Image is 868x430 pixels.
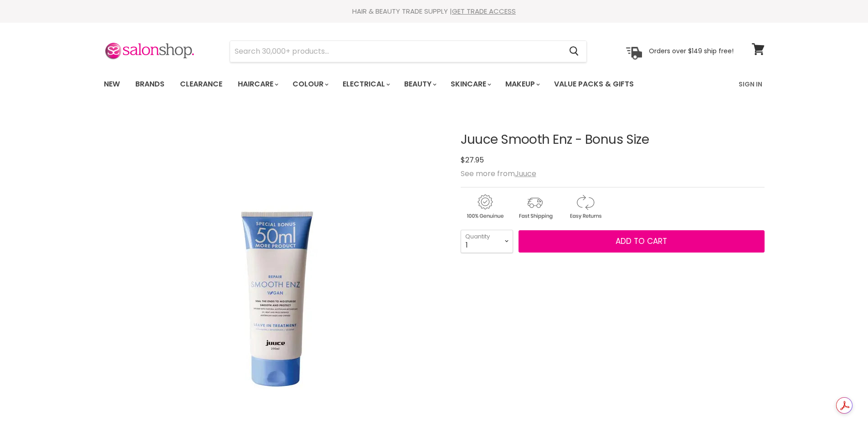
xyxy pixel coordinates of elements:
[649,47,734,55] p: Orders over $149 ship free!
[515,168,536,179] a: Juuce
[547,75,641,94] a: Value Packs & Gifts
[92,71,776,97] nav: Main
[230,40,587,62] form: Product
[397,75,442,94] a: Beauty
[173,75,229,94] a: Clearance
[519,230,765,253] button: Add to cart
[498,75,545,94] a: Makeup
[230,41,562,62] input: Search
[97,75,127,94] a: New
[164,169,383,390] img: Juuce Smooth Enz - Bonus Size
[561,193,609,221] img: returns.gif
[461,230,513,253] select: Quantity
[733,75,768,94] a: Sign In
[452,6,516,16] a: GET TRADE ACCESS
[286,75,334,94] a: Colour
[616,236,667,247] span: Add to cart
[461,168,536,179] span: See more from
[128,75,171,94] a: Brands
[444,75,497,94] a: Skincare
[461,155,484,165] span: $27.95
[336,75,395,94] a: Electrical
[97,71,687,97] ul: Main menu
[511,193,559,221] img: shipping.gif
[231,75,284,94] a: Haircare
[92,7,776,16] div: HAIR & BEAUTY TRADE SUPPLY |
[461,133,765,147] h1: Juuce Smooth Enz - Bonus Size
[461,193,509,221] img: genuine.gif
[562,41,586,62] button: Search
